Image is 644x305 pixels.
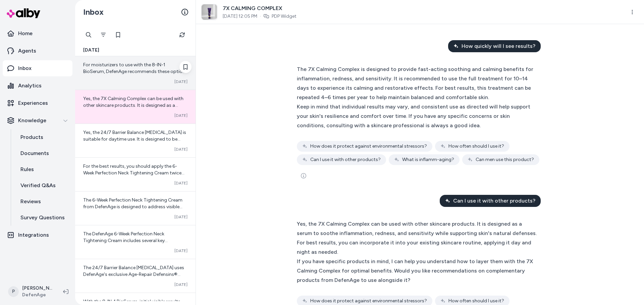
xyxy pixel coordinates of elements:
span: How often should I use it? [448,143,504,150]
span: How quickly will I see results? [462,42,535,50]
a: Products [14,129,72,145]
span: How does it protect against environmental stressors? [310,298,427,304]
p: Knowledge [18,117,46,125]
a: Experiences [3,95,72,111]
a: Yes, the 24/7 Barrier Balance [MEDICAL_DATA] is suitable for daytime use. It is designed to be ap... [75,124,196,157]
img: 7x-calming-complex-460.jpg [202,4,217,20]
span: Can I use it with other products? [310,156,381,163]
span: How often should I use it? [448,298,504,304]
p: Rules [20,165,34,173]
p: Analytics [18,82,42,90]
a: Rules [14,161,72,177]
p: Integrations [18,231,49,239]
span: [DATE] 12:05 PM [223,13,257,20]
a: Survey Questions [14,210,72,226]
button: See more [297,169,310,182]
span: 7X CALMING COMPLEX [223,4,297,12]
p: Experiences [18,99,48,107]
a: For moisturizers to use with the 8-IN-1 BioSerum, DefenAge recommends these options to complement... [75,56,196,90]
span: [DATE] [174,282,187,287]
a: PDP Widget [272,13,297,20]
span: What is inflamm-aging? [402,156,454,163]
h2: Inbox [83,7,104,17]
span: For the best results, you should apply the 6-Week Perfection Neck Tightening Cream twice daily, i... [83,163,187,209]
p: Verified Q&As [20,181,56,189]
a: The 24/7 Barrier Balance [MEDICAL_DATA] uses DefenAge's exclusive Age-Repair Defensins® technolog... [75,259,196,293]
a: Inbox [3,60,72,76]
div: Yes, the 7X Calming Complex can be used with other skincare products. It is designed as a serum t... [297,219,537,257]
a: Verified Q&As [14,177,72,194]
span: P [8,286,19,297]
span: [DATE] [83,47,99,54]
p: Home [18,29,33,37]
span: [DATE] [174,180,187,186]
span: DefenAge [22,292,52,298]
div: The 7X Calming Complex is designed to provide fast-acting soothing and calming benefits for infla... [297,65,537,102]
button: Refresh [175,28,189,42]
span: [DATE] [174,147,187,152]
p: Documents [20,149,49,157]
p: Reviews [20,198,41,206]
div: If you have specific products in mind, I can help you understand how to layer them with the 7X Ca... [297,257,537,285]
p: Products [20,133,43,141]
a: Analytics [3,78,72,94]
a: Documents [14,145,72,161]
a: The DefenAge 6-Week Perfection Neck Tightening Cream includes several key ingredients designed to... [75,225,196,259]
span: Yes, the 7X Calming Complex can be used with other skincare products. It is designed as a serum t... [83,96,187,175]
span: · [260,13,261,20]
button: Knowledge [3,112,72,129]
a: Yes, the 7X Calming Complex can be used with other skincare products. It is designed as a serum t... [75,90,196,124]
span: [DATE] [174,113,187,118]
img: alby Logo [7,8,40,18]
button: Filter [97,28,110,42]
span: The 6-Week Perfection Neck Tightening Cream from DefenAge is designed to address visible signs of... [83,197,187,297]
p: Agents [18,47,36,55]
p: [PERSON_NAME] [22,285,52,292]
span: [DATE] [174,248,187,253]
p: Survey Questions [20,214,65,222]
div: Keep in mind that individual results may vary, and consistent use as directed will help support y... [297,102,537,130]
span: Yes, the 24/7 Barrier Balance [MEDICAL_DATA] is suitable for daytime use. It is designed to be ap... [83,130,187,182]
span: [DATE] [174,79,187,84]
button: P[PERSON_NAME]DefenAge [4,281,58,302]
span: Can I use it with other products? [453,197,535,205]
span: Can men use this product? [476,156,534,163]
a: The 6-Week Perfection Neck Tightening Cream from DefenAge is designed to address visible signs of... [75,191,196,225]
a: Agents [3,43,72,59]
a: Integrations [3,227,72,243]
a: For the best results, you should apply the 6-Week Perfection Neck Tightening Cream twice daily, i... [75,157,196,191]
a: Home [3,25,72,42]
a: Reviews [14,194,72,210]
p: Inbox [18,64,32,72]
span: How does it protect against environmental stressors? [310,143,427,150]
span: For moisturizers to use with the 8-IN-1 BioSerum, DefenAge recommends these options to complement... [83,62,187,202]
span: [DATE] [174,214,187,220]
